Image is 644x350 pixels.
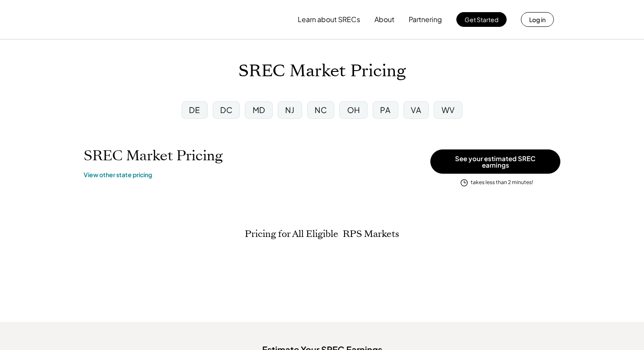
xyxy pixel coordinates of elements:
a: View other state pricing [84,171,152,179]
div: WV [442,104,455,115]
button: Learn about SRECs [298,11,360,28]
img: yH5BAEAAAAALAAAAAABAAEAAAIBRAA7 [90,5,162,34]
div: OH [347,104,360,115]
button: Log in [521,12,554,27]
div: PA [380,104,390,115]
div: NC [315,104,327,115]
button: Get Started [456,12,507,27]
h2: Pricing for All Eligible RPS Markets [245,228,399,240]
div: DE [189,104,200,115]
div: NJ [285,104,294,115]
button: About [374,11,394,28]
div: takes less than 2 minutes! [471,179,533,186]
h1: SREC Market Pricing [238,61,406,81]
h1: SREC Market Pricing [84,147,223,164]
button: Partnering [409,11,442,28]
div: MD [253,104,265,115]
div: DC [220,104,232,115]
button: See your estimated SREC earnings [430,149,560,174]
div: VA [411,104,421,115]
